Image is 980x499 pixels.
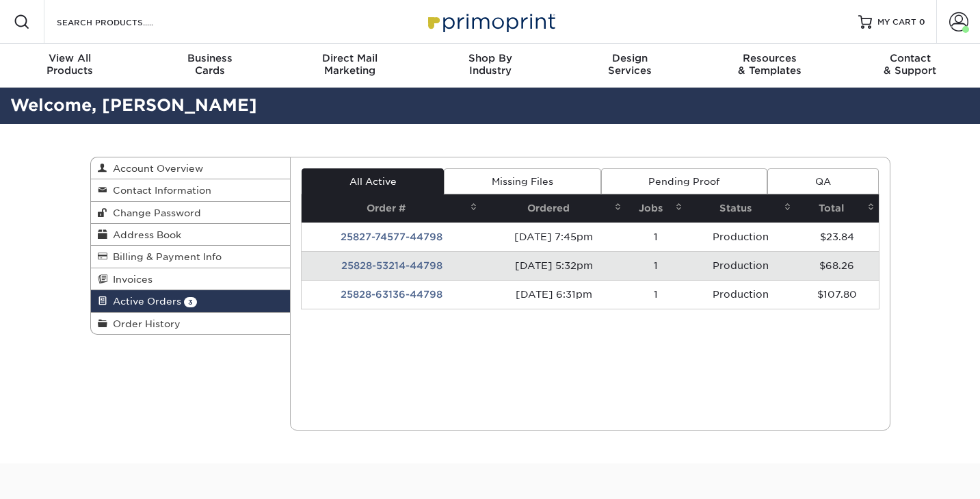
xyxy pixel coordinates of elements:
[444,168,600,194] a: Missing Files
[767,168,878,194] a: QA
[107,274,153,285] span: Invoices
[877,16,916,28] span: MY CART
[795,280,879,309] td: $107.80
[420,52,560,77] div: Industry
[140,52,280,77] div: Cards
[919,17,925,27] span: 0
[91,313,291,334] a: Order History
[91,157,291,179] a: Account Overview
[55,14,189,30] input: SEARCH PRODUCTS.....
[840,44,980,88] a: Contact& Support
[107,207,201,218] span: Change Password
[601,168,767,194] a: Pending Proof
[626,280,687,309] td: 1
[107,318,181,329] span: Order History
[700,52,840,64] span: Resources
[626,222,687,251] td: 1
[687,280,795,309] td: Production
[481,222,625,251] td: [DATE] 7:45pm
[420,44,560,88] a: Shop ByIndustry
[302,222,481,251] td: 25827-74577-44798
[140,52,280,64] span: Business
[420,52,560,64] span: Shop By
[302,168,444,194] a: All Active
[700,44,840,88] a: Resources& Templates
[840,52,980,77] div: & Support
[700,52,840,77] div: & Templates
[560,52,700,77] div: Services
[422,7,559,36] img: Primoprint
[91,246,291,268] a: Billing & Payment Info
[626,251,687,280] td: 1
[280,52,420,77] div: Marketing
[91,202,291,224] a: Change Password
[91,290,291,312] a: Active Orders 3
[687,194,795,222] th: Status
[687,251,795,280] td: Production
[107,296,181,307] span: Active Orders
[302,194,481,222] th: Order #
[481,280,625,309] td: [DATE] 6:31pm
[840,52,980,64] span: Contact
[481,251,625,280] td: [DATE] 5:32pm
[280,44,420,88] a: Direct MailMarketing
[302,251,481,280] td: 25828-53214-44798
[795,222,879,251] td: $23.84
[107,229,181,240] span: Address Book
[302,280,481,309] td: 25828-63136-44798
[560,52,700,64] span: Design
[626,194,687,222] th: Jobs
[795,194,879,222] th: Total
[140,44,280,88] a: BusinessCards
[795,251,879,280] td: $68.26
[107,185,211,196] span: Contact Information
[481,194,625,222] th: Ordered
[107,251,222,262] span: Billing & Payment Info
[91,179,291,201] a: Contact Information
[91,268,291,290] a: Invoices
[107,163,203,174] span: Account Overview
[687,222,795,251] td: Production
[560,44,700,88] a: DesignServices
[184,297,197,307] span: 3
[91,224,291,246] a: Address Book
[280,52,420,64] span: Direct Mail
